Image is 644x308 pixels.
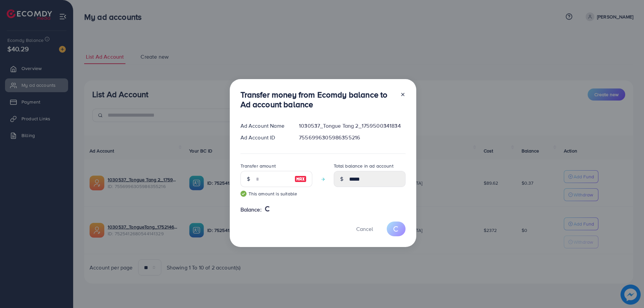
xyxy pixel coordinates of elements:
[294,175,307,183] img: image
[240,191,247,197] img: guide
[240,206,262,213] span: Balance:
[334,163,393,169] label: Total balance in ad account
[348,222,381,236] button: Cancel
[240,163,276,169] label: Transfer amount
[293,122,411,130] div: 1030537_Tongue Tang 2_1759500341834
[235,134,294,141] div: Ad Account ID
[240,90,395,109] h3: Transfer money from Ecomdy balance to Ad account balance
[356,225,373,233] span: Cancel
[240,190,312,197] small: This amount is suitable
[293,134,411,141] div: 7556996305986355216
[235,122,294,130] div: Ad Account Name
